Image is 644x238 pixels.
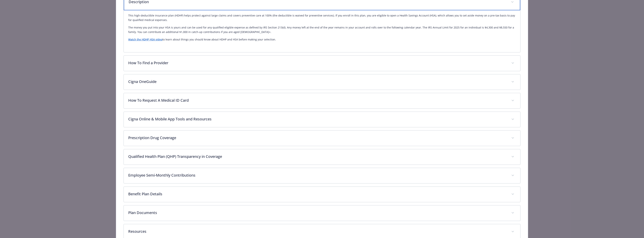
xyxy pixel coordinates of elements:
div: Benefit Plan Details [124,187,520,202]
div: How To Request A Medical ID Card [124,93,520,108]
p: Prescription Drug Coverage [128,135,507,141]
a: Watch the HDHP HSA video [128,38,162,41]
p: How To Find a Provider [128,60,507,66]
div: How To Find a Provider [124,56,520,71]
div: Prescription Drug Coverage [124,131,520,146]
div: Plan Documents [124,205,520,221]
p: Resources [128,229,507,234]
div: Cigna OneGuide [124,74,520,90]
p: Employee Semi-Monthly Contributions [128,172,507,178]
p: Qualified Health Plan (QHP) Transparency in Coverage [128,154,507,159]
p: Cigna OneGuide [128,79,507,84]
p: Benefit Plan Details [128,191,507,197]
p: This high-deductible insurance plan (HDHP) helps protect against large claims and covers preventi... [128,13,516,22]
p: How To Request A Medical ID Card [128,98,507,103]
div: Description [124,10,520,52]
div: Employee Semi-Monthly Contributions [124,168,520,183]
p: to learn about things you should know about HDHP and HSA before making your selection. [128,37,516,42]
p: Plan Documents [128,210,507,216]
p: The money you put into your HSA is yours and can be used for any qualified eligible expense as de... [128,25,516,34]
div: Cigna Online & Mobile App Tools and Resources [124,112,520,127]
div: Qualified Health Plan (QHP) Transparency in Coverage [124,149,520,165]
p: Cigna Online & Mobile App Tools and Resources [128,116,507,122]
